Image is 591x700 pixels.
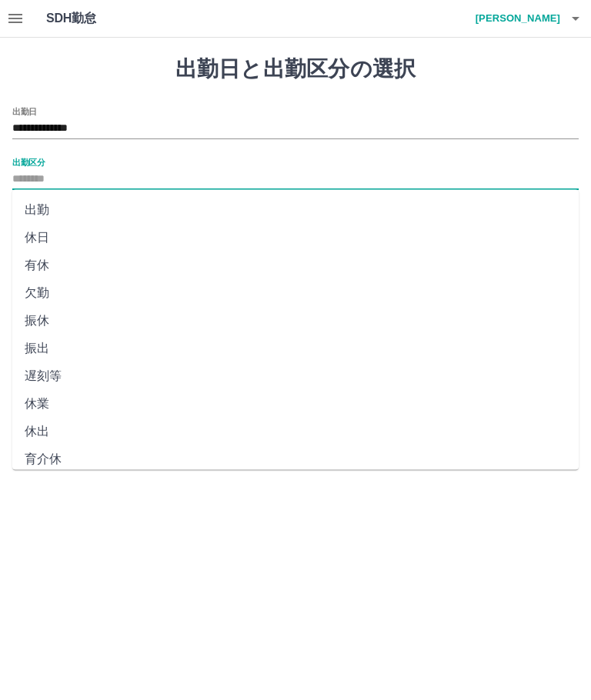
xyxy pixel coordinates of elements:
label: 出勤日 [12,105,37,117]
li: 欠勤 [12,279,579,307]
li: 振休 [12,307,579,335]
label: 出勤区分 [12,156,45,168]
h1: 出勤日と出勤区分の選択 [12,56,579,82]
li: 育介休 [12,445,579,473]
li: 振出 [12,335,579,362]
li: 休業 [12,390,579,418]
li: 休日 [12,224,579,252]
li: 遅刻等 [12,362,579,390]
li: 有休 [12,252,579,279]
li: 休出 [12,418,579,445]
li: 出勤 [12,196,579,224]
